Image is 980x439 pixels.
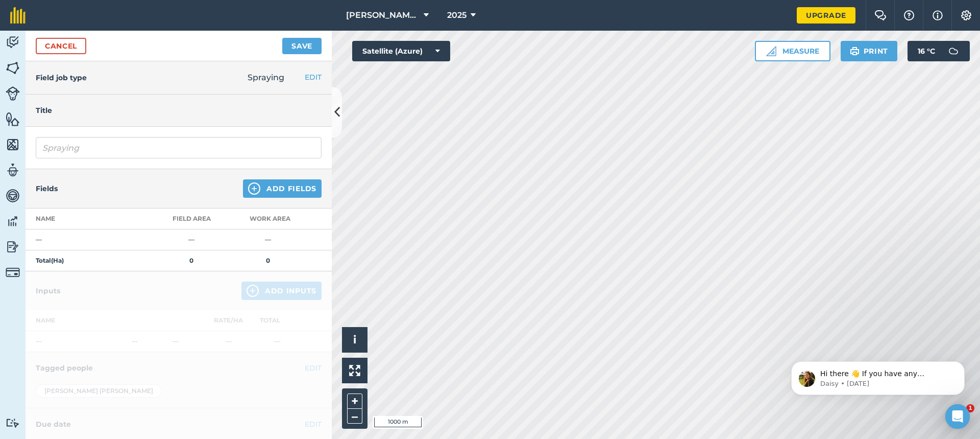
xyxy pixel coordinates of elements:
th: Field Area [153,209,230,229]
span: [PERSON_NAME] FARMS [346,9,420,21]
th: Work area [230,209,306,229]
strong: 0 [266,257,270,264]
img: svg+xml;base64,PD94bWwgdmVyc2lvbj0iMS4wIiBlbmNvZGluZz0idXRmLTgiPz4KPCEtLSBHZW5lcmF0b3I6IEFkb2JlIE... [6,214,20,229]
button: 16 °C [908,41,970,61]
span: 1 [966,404,974,412]
img: svg+xml;base64,PD94bWwgdmVyc2lvbj0iMS4wIiBlbmNvZGluZz0idXRmLTgiPz4KPCEtLSBHZW5lcmF0b3I6IEFkb2JlIE... [6,239,20,255]
img: svg+xml;base64,PD94bWwgdmVyc2lvbj0iMS4wIiBlbmNvZGluZz0idXRmLTgiPz4KPCEtLSBHZW5lcmF0b3I6IEFkb2JlIE... [6,86,20,101]
h4: Field job type [36,72,87,83]
button: Measure [755,41,830,61]
td: — [153,229,230,250]
img: svg+xml;base64,PD94bWwgdmVyc2lvbj0iMS4wIiBlbmNvZGluZz0idXRmLTgiPz4KPCEtLSBHZW5lcmF0b3I6IEFkb2JlIE... [6,418,20,428]
button: + [347,394,362,409]
img: Four arrows, one pointing top left, one top right, one bottom right and the last bottom left [349,365,360,376]
img: svg+xml;base64,PD94bWwgdmVyc2lvbj0iMS4wIiBlbmNvZGluZz0idXRmLTgiPz4KPCEtLSBHZW5lcmF0b3I6IEFkb2JlIE... [6,35,20,50]
button: Print [841,41,898,61]
span: Spraying [248,73,284,82]
img: svg+xml;base64,PD94bWwgdmVyc2lvbj0iMS4wIiBlbmNvZGluZz0idXRmLTgiPz4KPCEtLSBHZW5lcmF0b3I6IEFkb2JlIE... [6,265,20,280]
strong: 0 [189,257,193,264]
img: fieldmargin Logo [10,7,26,24]
img: svg+xml;base64,PHN2ZyB4bWxucz0iaHR0cDovL3d3dy53My5vcmcvMjAwMC9zdmciIHdpZHRoPSIxNCIgaGVpZ2h0PSIyNC... [248,182,260,195]
img: svg+xml;base64,PD94bWwgdmVyc2lvbj0iMS4wIiBlbmNvZGluZz0idXRmLTgiPz4KPCEtLSBHZW5lcmF0b3I6IEFkb2JlIE... [6,188,20,203]
img: A cog icon [960,10,972,20]
a: Upgrade [797,7,855,24]
th: Name [26,209,153,229]
div: Open Intercom Messenger [945,404,970,429]
img: svg+xml;base64,PHN2ZyB4bWxucz0iaHR0cDovL3d3dy53My5vcmcvMjAwMC9zdmciIHdpZHRoPSI1NiIgaGVpZ2h0PSI2MC... [6,111,20,127]
img: svg+xml;base64,PHN2ZyB4bWxucz0iaHR0cDovL3d3dy53My5vcmcvMjAwMC9zdmciIHdpZHRoPSI1NiIgaGVpZ2h0PSI2MC... [6,137,20,152]
img: svg+xml;base64,PD94bWwgdmVyc2lvbj0iMS4wIiBlbmNvZGluZz0idXRmLTgiPz4KPCEtLSBHZW5lcmF0b3I6IEFkb2JlIE... [943,41,964,61]
td: — [230,229,306,250]
strong: Total ( Ha ) [36,257,64,264]
td: — [26,229,153,250]
img: svg+xml;base64,PD94bWwgdmVyc2lvbj0iMS4wIiBlbmNvZGluZz0idXRmLTgiPz4KPCEtLSBHZW5lcmF0b3I6IEFkb2JlIE... [6,163,20,178]
iframe: Intercom notifications message [776,340,980,411]
button: Add Fields [243,179,322,198]
span: i [353,333,356,346]
button: EDIT [305,72,322,83]
button: Save [282,38,322,54]
a: Cancel [36,38,86,54]
span: 16 ° C [918,41,935,61]
img: Two speech bubbles overlapping with the left bubble in the forefront [874,10,887,20]
img: svg+xml;base64,PHN2ZyB4bWxucz0iaHR0cDovL3d3dy53My5vcmcvMjAwMC9zdmciIHdpZHRoPSIxOSIgaGVpZ2h0PSIyNC... [850,45,860,57]
input: What needs doing? [36,137,322,158]
h4: Fields [36,183,58,194]
img: svg+xml;base64,PHN2ZyB4bWxucz0iaHR0cDovL3d3dy53My5vcmcvMjAwMC9zdmciIHdpZHRoPSIxNyIgaGVpZ2h0PSIxNy... [933,9,943,21]
button: i [342,327,367,353]
span: 2025 [447,9,467,21]
img: Ruler icon [766,46,776,56]
img: svg+xml;base64,PHN2ZyB4bWxucz0iaHR0cDovL3d3dy53My5vcmcvMjAwMC9zdmciIHdpZHRoPSI1NiIgaGVpZ2h0PSI2MC... [6,60,20,76]
h4: Title [36,105,322,116]
button: – [347,409,362,424]
img: A question mark icon [903,10,915,20]
button: Satellite (Azure) [352,41,450,61]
